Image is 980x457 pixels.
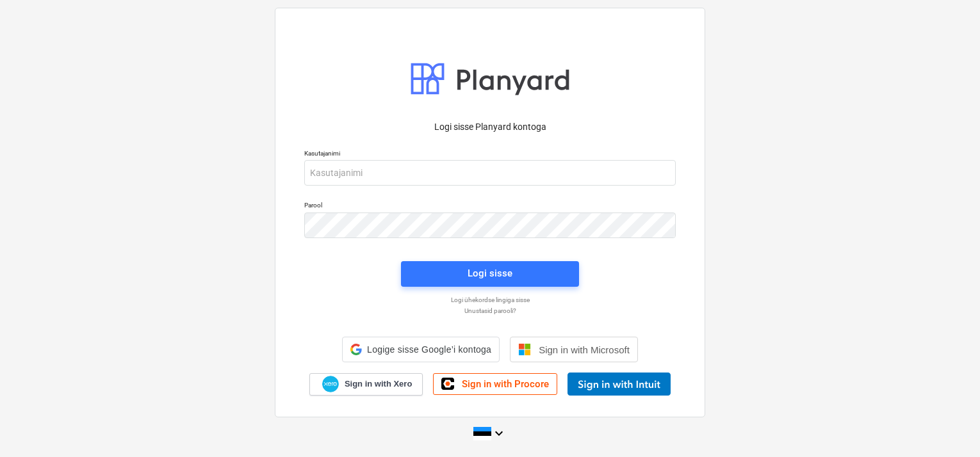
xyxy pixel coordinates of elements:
i: keyboard_arrow_down [491,426,507,441]
input: Kasutajanimi [304,160,676,186]
div: Logi sisse [468,265,512,282]
a: Logi ühekordse lingiga sisse [298,296,682,304]
p: Parool [304,201,676,212]
button: Logi sisse [401,261,579,287]
a: Sign in with Xero [309,373,423,396]
p: Kasutajanimi [304,149,676,160]
span: Sign in with Procore [462,378,549,390]
div: Logige sisse Google’i kontoga [342,337,500,362]
a: Unustasid parooli? [298,307,682,315]
p: Logi sisse Planyard kontoga [304,120,676,134]
span: Sign in with Xero [345,378,412,390]
img: Microsoft logo [518,343,531,356]
span: Sign in with Microsoft [539,344,630,355]
a: Sign in with Procore [433,373,557,395]
span: Logige sisse Google’i kontoga [367,344,491,355]
img: Xero logo [322,376,339,393]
